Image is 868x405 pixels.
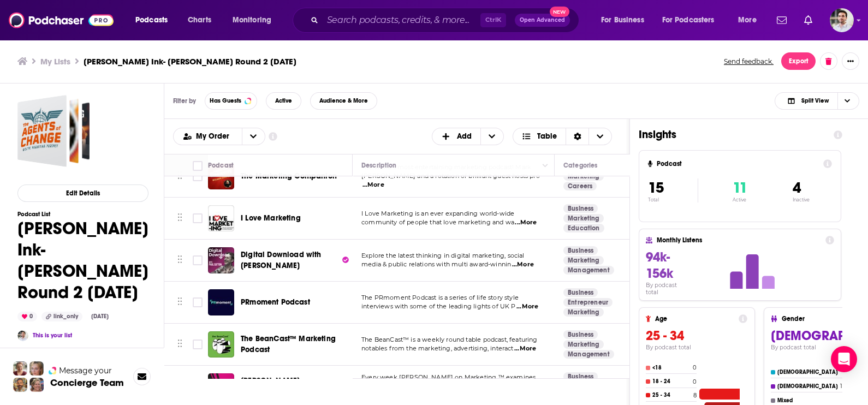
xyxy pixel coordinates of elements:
[241,250,322,270] span: Digital Download with [PERSON_NAME]
[303,8,590,33] div: Search podcasts, credits, & more...
[652,392,691,398] h4: 25 - 34
[87,312,113,321] div: [DATE]
[777,397,840,404] h4: Mixed
[208,163,234,189] img: The Marketing Companion
[319,98,368,104] span: Audience & More
[550,7,569,17] span: New
[516,302,538,311] span: ...More
[831,346,857,372] div: Open Intercom Messenger
[41,312,82,321] div: link_only
[266,92,301,110] button: Active
[174,133,242,140] button: open menu
[208,205,234,231] img: I Love Marketing
[17,218,148,303] h1: [PERSON_NAME] Ink- [PERSON_NAME] Round 2 [DATE]
[775,92,859,110] button: Choose View
[840,383,846,390] h4: 10
[361,302,516,310] span: interviews with some of the leading lights of UK P
[652,365,691,371] h4: <18
[241,376,349,397] a: [PERSON_NAME] on Marketing
[655,11,730,29] button: open menu
[563,266,614,275] a: Management
[33,332,72,339] a: This is your list
[563,350,614,359] a: Management
[777,383,838,390] h4: [DEMOGRAPHIC_DATA]
[196,133,233,140] span: My Order
[730,11,770,29] button: open menu
[241,333,349,355] a: The BeanCast™ Marketing Podcast
[208,331,234,358] img: The BeanCast™ Marketing Podcast
[733,197,747,202] p: Active
[176,336,183,353] button: Move
[193,255,203,265] span: Toggle select row
[512,260,534,269] span: ...More
[777,369,842,376] h4: [DEMOGRAPHIC_DATA]
[173,128,265,145] h2: Choose List sort
[362,181,384,189] span: ...More
[208,159,234,172] div: Podcast
[13,361,27,376] img: Sydney Profile
[208,373,234,400] a: Lochhead on Marketing
[781,52,816,70] button: Export
[181,11,218,29] a: Charts
[176,294,183,311] button: Move
[662,13,715,28] span: For Podcasters
[657,160,819,168] h4: Podcast
[193,297,203,307] span: Toggle select row
[693,378,697,385] h4: 0
[176,252,183,269] button: Move
[563,256,604,265] a: Marketing
[432,128,504,145] h2: + Add
[563,288,598,297] a: Business
[563,298,613,307] a: Entrepreneur
[242,128,265,145] button: open menu
[657,236,821,244] h4: Monthly Listens
[566,128,588,145] div: Sort Direction
[17,330,28,341] img: Sam Lloyd
[135,13,168,28] span: Podcasts
[648,178,664,197] span: 15
[457,133,472,140] span: Add
[361,294,519,301] span: The PRmoment Podcast is a series of life story style
[646,327,747,344] h3: 25 - 34
[40,56,70,67] a: My Lists
[563,214,604,223] a: Marketing
[539,159,552,172] button: Column Actions
[233,13,271,28] span: Monitoring
[323,11,480,29] input: Search podcasts, credits, & more...
[563,204,598,213] a: Business
[17,95,90,167] a: Beutler Ink- Bill Beutler Round 2 8/14/24
[361,336,538,343] span: The BeanCast™ is a weekly round table podcast, featuring
[208,289,234,315] img: PRmoment Podcast
[721,57,777,66] button: Send feedback.
[738,13,757,28] span: More
[17,211,148,218] h3: Podcast List
[652,378,691,385] h4: 18 - 24
[513,128,613,145] button: Choose View
[639,128,825,141] h1: Insights
[241,171,337,181] span: The Marketing Companion
[193,340,203,349] span: Toggle select row
[9,10,114,31] img: Podchaser - Follow, Share and Rate Podcasts
[173,97,196,105] h3: Filter by
[208,247,234,273] img: Digital Download with Paul Sutton
[17,184,148,202] button: Edit Details
[275,98,292,104] span: Active
[563,330,598,339] a: Business
[515,218,537,227] span: ...More
[361,218,514,226] span: community of people that love marketing and wa
[801,98,829,104] span: Split View
[842,52,859,70] button: Show More Button
[241,213,301,223] span: I Love Marketing
[193,213,203,223] span: Toggle select row
[563,172,604,181] a: Marketing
